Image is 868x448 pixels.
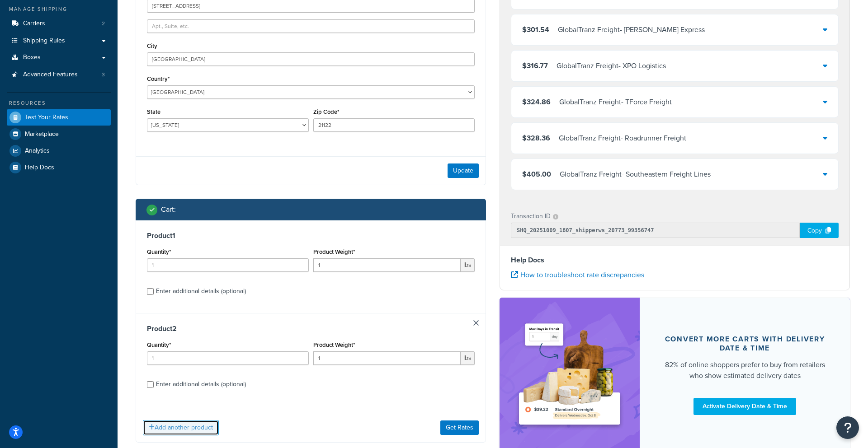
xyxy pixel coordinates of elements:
[473,320,479,326] a: Remove Item
[147,231,475,240] h3: Product 1
[7,143,111,159] a: Analytics
[693,398,796,415] a: Activate Delivery Date & Time
[448,163,479,178] button: Update
[147,341,171,348] label: Quantity*
[7,99,111,107] div: Resources
[147,381,154,388] input: Enter additional details (optional)
[558,23,705,36] div: GlobalTranz Freight - [PERSON_NAME] Express
[522,133,550,143] span: $328.36
[511,270,644,280] a: How to troubleshoot rate discrepancies
[522,169,551,179] span: $405.00
[161,205,176,214] h2: Cart :
[7,66,111,83] a: Advanced Features3
[23,54,41,61] span: Boxes
[661,335,828,353] div: Convert more carts with delivery date & time
[313,351,461,365] input: 0.00
[440,420,479,435] button: Get Rates
[156,378,246,391] div: Enter additional details (optional)
[7,15,111,32] a: Carriers2
[102,20,105,28] span: 2
[147,288,154,295] input: Enter additional details (optional)
[7,5,111,13] div: Manage Shipping
[557,60,666,72] div: GlobalTranz Freight - XPO Logistics
[522,97,551,107] span: $324.86
[559,96,672,108] div: GlobalTranz Freight - TForce Freight
[560,168,711,181] div: GlobalTranz Freight - Southeastern Freight Lines
[147,75,170,82] label: Country*
[800,223,839,238] div: Copy
[147,108,160,115] label: State
[102,71,105,79] span: 3
[147,248,171,255] label: Quantity*
[513,311,626,438] img: feature-image-ddt-36eae7f7280da8017bfb280eaccd9c446f90b1fe08728e4019434db127062ab4.png
[313,248,355,255] label: Product Weight*
[7,33,111,49] a: Shipping Rules
[7,49,111,66] a: Boxes
[25,147,50,155] span: Analytics
[7,159,111,176] a: Help Docs
[836,416,859,439] button: Open Resource Center
[23,37,65,45] span: Shipping Rules
[147,19,475,33] input: Apt., Suite, etc.
[147,324,475,333] h3: Product 2
[143,420,219,435] button: Add another product
[313,108,339,115] label: Zip Code*
[511,210,551,223] p: Transaction ID
[7,126,111,142] a: Marketplace
[559,132,686,145] div: GlobalTranz Freight - Roadrunner Freight
[23,20,45,28] span: Carriers
[147,258,309,272] input: 0
[156,285,246,298] div: Enter additional details (optional)
[661,359,828,381] div: 82% of online shoppers prefer to buy from retailers who show estimated delivery dates
[25,131,59,138] span: Marketplace
[25,114,68,121] span: Test Your Rates
[313,258,461,272] input: 0.00
[25,164,54,172] span: Help Docs
[522,24,549,35] span: $301.54
[7,66,111,83] li: Advanced Features
[147,351,309,365] input: 0
[511,255,839,266] h4: Help Docs
[23,71,78,79] span: Advanced Features
[461,258,475,272] span: lbs
[313,341,355,348] label: Product Weight*
[7,15,111,32] li: Carriers
[522,61,548,71] span: $316.77
[461,351,475,365] span: lbs
[7,109,111,126] a: Test Your Rates
[147,42,157,49] label: City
